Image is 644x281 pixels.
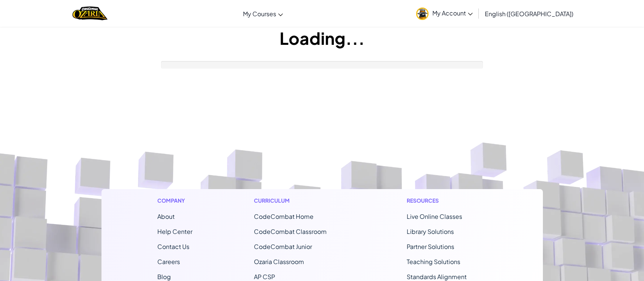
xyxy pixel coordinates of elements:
[254,243,312,250] a: CodeCombat Junior
[254,228,327,235] a: CodeCombat Classroom
[254,197,345,205] h1: Curriculum
[157,273,171,281] a: Blog
[157,228,192,235] a: Help Center
[254,212,314,220] span: CodeCombat Home
[254,258,304,266] a: Ozaria Classroom
[239,3,287,24] a: My Courses
[407,258,460,266] a: Teaching Solutions
[72,6,108,21] a: Ozaria by CodeCombat logo
[485,10,573,18] span: English ([GEOGRAPHIC_DATA])
[157,243,189,250] span: Contact Us
[481,3,577,24] a: English ([GEOGRAPHIC_DATA])
[407,197,487,205] h1: Resources
[407,212,462,220] a: Live Online Classes
[157,212,175,220] a: About
[407,273,467,281] a: Standards Alignment
[157,258,180,266] a: Careers
[407,228,454,235] a: Library Solutions
[412,2,476,25] a: My Account
[72,6,108,21] img: Home
[432,9,473,17] span: My Account
[254,273,275,281] a: AP CSP
[243,10,276,18] span: My Courses
[157,197,192,205] h1: Company
[407,243,454,250] a: Partner Solutions
[416,8,429,20] img: avatar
